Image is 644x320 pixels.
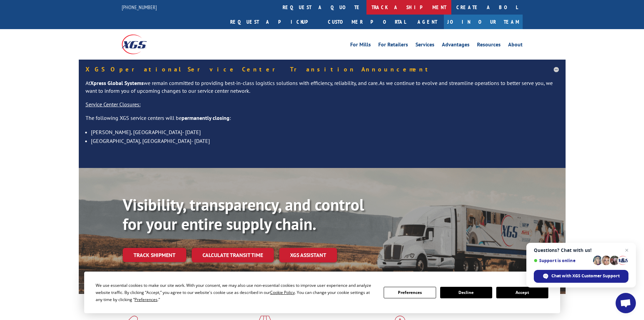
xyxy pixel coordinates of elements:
[192,248,274,262] a: Calculate transit time
[477,42,501,49] a: Resources
[496,287,548,298] button: Accept
[350,42,371,49] a: For Mills
[444,15,523,29] a: Join Our Team
[378,42,408,49] a: For Retailers
[616,293,636,313] a: Open chat
[91,128,559,136] li: [PERSON_NAME], [GEOGRAPHIC_DATA]- [DATE]
[384,287,436,298] button: Preferences
[508,42,523,49] a: About
[415,42,434,49] a: Services
[551,273,620,279] span: Chat with XGS Customer Support
[123,194,364,235] b: Visibility, transparency, and control for your entire supply chain.
[84,272,560,313] div: Cookie Consent Prompt
[86,114,559,128] p: The following XGS service centers will be :
[86,66,559,72] h5: XGS Operational Service Center Transition Announcement
[411,15,444,29] a: Agent
[534,248,628,253] span: Questions? Chat with us!
[86,79,559,101] p: At we remain committed to providing best-in-class logistics solutions with efficiency, reliabilit...
[534,270,628,283] span: Chat with XGS Customer Support
[442,42,470,49] a: Advantages
[225,15,323,29] a: Request a pickup
[135,297,158,302] span: Preferences
[182,114,230,121] strong: permanently closing
[122,4,157,10] a: [PHONE_NUMBER]
[86,101,141,108] u: Service Center Closures:
[91,136,559,145] li: [GEOGRAPHIC_DATA], [GEOGRAPHIC_DATA]- [DATE]
[279,248,337,262] a: XGS ASSISTANT
[440,287,492,298] button: Decline
[123,248,186,262] a: Track shipment
[90,80,144,86] strong: Xpress Global Systems
[534,258,591,263] span: Support is online
[323,15,411,29] a: Customer Portal
[270,290,295,295] span: Cookie Policy
[96,282,376,303] div: We use essential cookies to make our site work. With your consent, we may also use non-essential ...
